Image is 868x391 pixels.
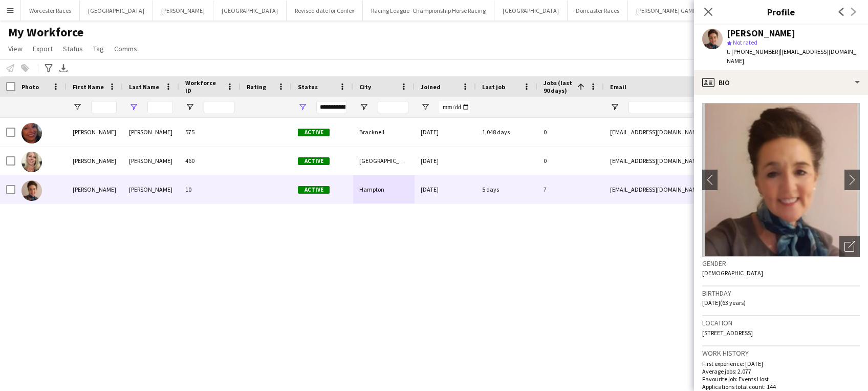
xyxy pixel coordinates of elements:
[67,118,123,146] div: [PERSON_NAME]
[185,79,222,94] span: Workforce ID
[179,175,241,203] div: 10
[494,1,568,20] button: [GEOGRAPHIC_DATA]
[123,175,179,203] div: [PERSON_NAME]
[727,48,780,55] span: t. [PHONE_NUMBER]
[610,83,626,91] span: Email
[421,83,441,91] span: Joined
[353,147,415,175] div: [GEOGRAPHIC_DATA]
[80,1,153,20] button: [GEOGRAPHIC_DATA]
[8,44,23,53] span: View
[702,318,860,327] h3: Location
[33,44,53,53] span: Export
[179,147,241,175] div: 460
[702,259,860,268] h3: Gender
[604,118,809,146] div: [EMAIL_ADDRESS][DOMAIN_NAME]
[298,129,330,136] span: Active
[93,44,104,53] span: Tag
[29,42,57,55] a: Export
[204,101,234,113] input: Workforce ID Filter Input
[702,383,860,390] p: Applications total count: 144
[482,83,505,91] span: Last job
[544,79,573,94] span: Jobs (last 90 days)
[727,48,856,65] span: | [EMAIL_ADDRESS][DOMAIN_NAME]
[359,102,368,112] button: Open Filter Menu
[67,147,123,175] div: [PERSON_NAME]
[694,70,868,95] div: Bio
[694,5,868,18] h3: Profile
[702,103,860,257] img: Crew avatar or photo
[421,102,430,112] button: Open Filter Menu
[110,42,141,55] a: Comms
[123,147,179,175] div: [PERSON_NAME]
[21,1,80,20] button: Worcester Races
[73,83,104,91] span: First Name
[298,186,330,194] span: Active
[298,83,318,91] span: Status
[568,1,628,20] button: Doncaster Races
[727,29,795,38] div: [PERSON_NAME]
[213,1,287,20] button: [GEOGRAPHIC_DATA]
[59,42,87,55] a: Status
[702,375,860,383] p: Favourite job: Events Host
[476,175,537,203] div: 5 days
[63,44,83,53] span: Status
[604,175,809,203] div: [EMAIL_ADDRESS][DOMAIN_NAME]
[21,83,39,91] span: Photo
[185,102,194,112] button: Open Filter Menu
[153,1,213,20] button: [PERSON_NAME]
[21,123,42,143] img: Dina Cooper
[839,236,860,257] div: Open photos pop-in
[702,329,753,337] span: [STREET_ADDRESS]
[733,38,757,46] span: Not rated
[702,348,860,358] h3: Work history
[702,269,763,277] span: [DEMOGRAPHIC_DATA]
[4,42,27,55] a: View
[702,367,860,375] p: Average jobs: 2.077
[702,289,860,298] h3: Birthday
[415,147,476,175] div: [DATE]
[439,101,470,113] input: Joined Filter Input
[537,175,604,203] div: 7
[363,1,494,20] button: Racing League -Championship Horse Racing
[21,152,42,172] img: Lindsay Cooper
[415,118,476,146] div: [DATE]
[8,25,83,40] span: My Workforce
[353,175,415,203] div: Hampton
[610,102,619,112] button: Open Filter Menu
[42,62,55,74] app-action-btn: Advanced filters
[359,83,371,91] span: City
[378,101,408,113] input: City Filter Input
[702,299,746,306] span: [DATE] (63 years)
[628,101,802,113] input: Email Filter Input
[247,83,266,91] span: Rating
[604,147,809,175] div: [EMAIL_ADDRESS][DOMAIN_NAME]
[537,118,604,146] div: 0
[298,102,307,112] button: Open Filter Menu
[123,118,179,146] div: [PERSON_NAME]
[73,102,82,112] button: Open Filter Menu
[21,180,42,201] img: Deborah Cooper-Brown
[129,83,159,91] span: Last Name
[476,118,537,146] div: 1,048 days
[91,101,117,113] input: First Name Filter Input
[415,175,476,203] div: [DATE]
[89,42,108,55] a: Tag
[353,118,415,146] div: Bracknell
[537,147,604,175] div: 0
[702,360,860,367] p: First experience: [DATE]
[287,1,363,20] button: Revised date for Confex
[67,175,123,203] div: [PERSON_NAME]
[114,44,137,53] span: Comms
[179,118,241,146] div: 575
[298,157,330,165] span: Active
[57,62,70,74] app-action-btn: Export XLSX
[147,101,173,113] input: Last Name Filter Input
[628,1,721,20] button: [PERSON_NAME] GAMING Ltd
[129,102,138,112] button: Open Filter Menu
